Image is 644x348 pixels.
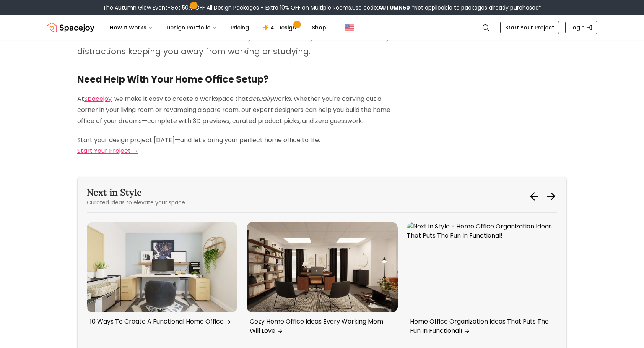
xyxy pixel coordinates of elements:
nav: Global [47,15,597,40]
img: Next in Style - 10 Ways To Create A Functional Home Office [87,222,237,312]
span: Use code: [352,4,410,11]
a: Spacejoy [84,94,112,103]
img: Next in Style - Cozy Home Office Ideas Every Working Mom Will Love [247,222,397,312]
b: AUTUMN50 [378,4,410,11]
a: Next in Style - 10 Ways To Create A Functional Home Office 10 Ways To Create A Functional Home Of... [87,222,237,329]
p: Home Office Organization Ideas That Puts The Fun In Functional! [410,317,551,335]
div: 4 / 6 [247,222,397,341]
span: By placing greenery, floating shelves, and different lighting options, working at the wall doesn’... [77,16,390,57]
p: Cozy Home Office Ideas Every Working Mom Will Love [250,317,391,335]
p: At , we make it easy to create a workspace that works. Whether you're carving out a corner in you... [77,94,394,126]
div: 5 / 6 [407,222,558,341]
p: Start your design project [DATE]—and let’s bring your perfect home office to life. [77,135,394,157]
span: *Not applicable to packages already purchased* [410,4,542,11]
h3: Next in Style [87,186,185,199]
em: actually [248,94,273,103]
nav: Main [104,20,332,35]
a: Login [565,21,597,34]
img: Spacejoy Logo [47,20,94,35]
a: Spacejoy [47,20,94,35]
button: Design Portfolio [160,20,223,35]
div: 3 / 6 [87,222,237,332]
div: The Autumn Glow Event-Get 50% OFF All Design Packages + Extra 10% OFF on Multiple Rooms. [103,4,542,11]
a: Shop [306,20,332,35]
a: Start Your Project [500,21,559,34]
button: How It Works [104,20,159,35]
a: Next in Style - Home Office Organization Ideas That Puts The Fun In Functional!Home Office Organi... [407,222,558,338]
p: 10 Ways To Create A Functional Home Office [90,317,231,326]
a: Next in Style - Cozy Home Office Ideas Every Working Mom Will LoveCozy Home Office Ideas Every Wo... [247,222,397,338]
a: AI Design [257,20,304,35]
img: United States [345,23,354,32]
strong: Need Help With Your Home Office Setup? [77,73,268,86]
a: Start Your Project → [77,146,138,155]
p: Curated ideas to elevate your space [87,199,185,206]
a: Pricing [224,20,255,35]
div: Carousel [87,222,557,341]
img: Next in Style - Home Office Organization Ideas That Puts The Fun In Functional! [407,222,558,312]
